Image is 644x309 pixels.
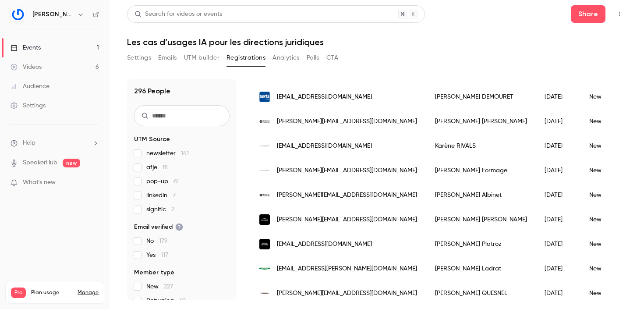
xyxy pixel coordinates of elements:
[11,288,26,298] span: Pro
[146,163,168,172] span: afje
[277,117,417,126] span: [PERSON_NAME][EMAIL_ADDRESS][DOMAIN_NAME]
[146,251,168,259] span: Yes
[179,298,186,304] span: 69
[277,142,372,151] span: [EMAIL_ADDRESS][DOMAIN_NAME]
[146,191,176,200] span: linkedin
[134,86,170,96] h1: 296 People
[426,232,536,256] div: [PERSON_NAME] Platroz
[146,296,186,305] span: Returning
[426,158,536,183] div: [PERSON_NAME] Formage
[536,207,580,232] div: [DATE]
[536,85,580,109] div: [DATE]
[426,281,536,305] div: [PERSON_NAME] QUESNEL
[161,252,168,258] span: 117
[146,282,173,291] span: New
[259,165,270,176] img: mecachrome.com
[536,281,580,305] div: [DATE]
[259,214,270,225] img: engie.com
[259,116,270,127] img: pasteur.fr
[259,141,270,151] img: mecachrome.com
[259,92,270,102] img: seris.com
[134,223,183,231] span: Email verified
[426,207,536,232] div: [PERSON_NAME] [PERSON_NAME]
[277,240,372,249] span: [EMAIL_ADDRESS][DOMAIN_NAME]
[580,109,636,134] div: New
[259,263,270,274] img: fleurymichon.fr
[184,51,219,65] button: UTM builder
[23,158,57,167] a: SpeakerHub
[536,256,580,281] div: [DATE]
[23,139,35,148] span: Help
[31,289,72,296] span: Plan usage
[146,177,179,186] span: pop-up
[426,109,536,134] div: [PERSON_NAME] [PERSON_NAME]
[78,289,99,296] a: Manage
[307,51,319,65] button: Polls
[11,7,25,21] img: Gino LegalTech
[426,85,536,109] div: [PERSON_NAME] DEMOURET
[272,51,300,65] button: Analytics
[580,134,636,158] div: New
[580,232,636,256] div: New
[164,284,173,290] span: 227
[426,183,536,207] div: [PERSON_NAME] Albinet
[259,190,270,200] img: pasteur.fr
[146,205,174,214] span: signitic
[163,164,168,170] span: 81
[146,149,189,158] span: newsletter
[63,159,80,167] span: new
[277,166,417,175] span: [PERSON_NAME][EMAIL_ADDRESS][DOMAIN_NAME]
[536,232,580,256] div: [DATE]
[326,51,338,65] button: CTA
[173,178,179,185] span: 61
[11,101,46,110] div: Settings
[226,51,265,65] button: Registrations
[134,268,174,277] span: Member type
[23,178,56,187] span: What's new
[426,256,536,281] div: [PERSON_NAME] Ladrat
[277,191,417,200] span: [PERSON_NAME][EMAIL_ADDRESS][DOMAIN_NAME]
[134,135,170,144] span: UTM Source
[173,192,176,199] span: 7
[259,239,270,249] img: engie.com
[277,289,417,298] span: [PERSON_NAME][EMAIL_ADDRESS][DOMAIN_NAME]
[536,134,580,158] div: [DATE]
[11,63,42,71] div: Videos
[277,264,417,273] span: [EMAIL_ADDRESS][PERSON_NAME][DOMAIN_NAME]
[580,207,636,232] div: New
[580,256,636,281] div: New
[259,288,270,298] img: ferrero.com
[127,51,151,65] button: Settings
[277,215,417,224] span: [PERSON_NAME][EMAIL_ADDRESS][DOMAIN_NAME]
[146,237,168,245] span: No
[277,92,372,102] span: [EMAIL_ADDRESS][DOMAIN_NAME]
[571,5,605,23] button: Share
[536,183,580,207] div: [DATE]
[159,238,168,244] span: 179
[181,150,189,156] span: 141
[580,183,636,207] div: New
[158,51,177,65] button: Emails
[11,82,50,91] div: Audience
[580,158,636,183] div: New
[171,206,174,213] span: 2
[134,10,222,19] div: Search for videos or events
[580,85,636,109] div: New
[536,109,580,134] div: [DATE]
[11,43,41,52] div: Events
[536,158,580,183] div: [DATE]
[32,10,74,19] h6: [PERSON_NAME]
[127,37,626,47] h1: Les cas d’usages IA pour les directions juridiques
[580,281,636,305] div: New
[88,179,99,187] iframe: Noticeable Trigger
[11,139,99,148] li: help-dropdown-opener
[426,134,536,158] div: Karène RIVALS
